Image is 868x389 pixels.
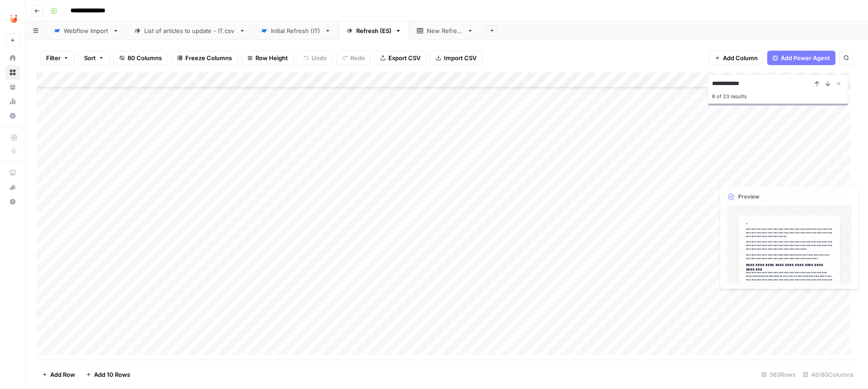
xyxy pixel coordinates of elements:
div: New Refresh [427,26,463,35]
button: Row Height [241,51,294,65]
button: Help + Support [5,194,20,209]
a: Your Data [5,80,20,94]
div: 46/80 Columns [799,367,857,382]
a: Refresh (ES) [339,22,409,40]
button: Add Column [709,51,764,65]
button: 80 Columns [113,51,168,65]
button: Redo [336,51,371,65]
a: List of articles to update - IT.csv [127,22,253,40]
button: Sort [78,51,110,65]
div: 363 Rows [758,367,799,382]
span: Add Column [723,53,758,62]
div: What's new? [6,180,19,194]
span: Add 10 Rows [94,370,130,379]
button: Freeze Columns [171,51,238,65]
button: Previous Result [811,78,822,89]
a: Usage [5,94,20,109]
div: Refresh (ES) [356,26,392,35]
a: Initial Refresh (IT) [253,22,339,40]
button: Export CSV [374,51,426,65]
div: Webflow Import [64,26,109,35]
button: What's new? [5,180,20,194]
button: Add 10 Rows [80,367,136,382]
button: Add Row [37,367,80,382]
div: Initial Refresh (IT) [271,26,321,35]
span: Import CSV [444,53,476,62]
a: Settings [5,109,20,123]
button: Filter [40,51,75,65]
span: Add Power Agent [781,53,830,62]
button: Import CSV [430,51,482,65]
div: 6 of 23 results [712,91,844,102]
span: Filter [46,53,61,62]
a: AirOps Academy [5,166,20,180]
span: Row Height [255,53,288,62]
a: Webflow Import [46,22,127,40]
a: Home [5,51,20,65]
button: Undo [297,51,333,65]
a: New Refresh [409,22,481,40]
button: Add Power Agent [767,51,835,65]
span: Undo [311,53,327,62]
span: 80 Columns [127,53,162,62]
button: Close Search [833,78,844,89]
button: Next Result [822,78,833,89]
div: List of articles to update - IT.csv [144,26,236,35]
span: Add Row [50,370,75,379]
span: Freeze Columns [185,53,232,62]
img: Unobravo Logo [5,10,22,27]
button: Workspace: Unobravo [5,7,20,30]
span: Redo [350,53,365,62]
span: Export CSV [388,53,420,62]
span: Sort [84,53,96,62]
a: Browse [5,65,20,80]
